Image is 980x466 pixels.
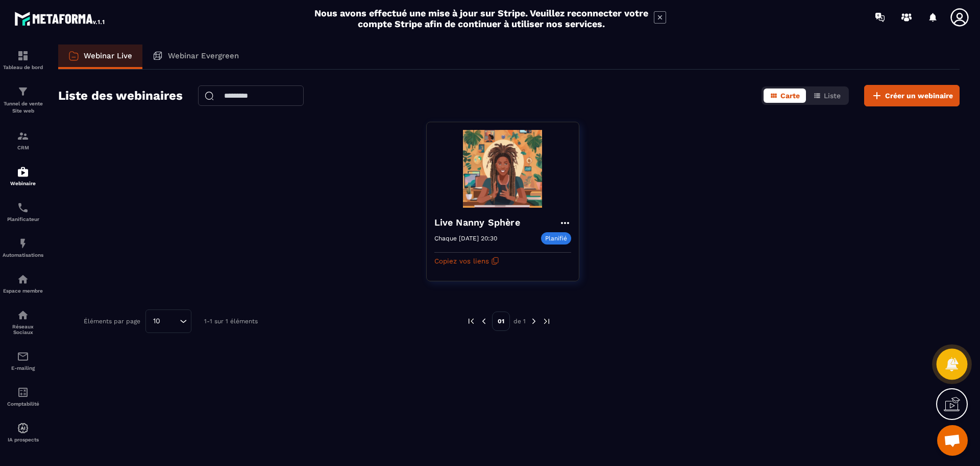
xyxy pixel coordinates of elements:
button: Copiez vos liens [434,253,499,269]
div: Ouvrir le chat [937,425,968,456]
img: logo [14,9,106,28]
p: CRM [3,145,43,150]
img: next [542,317,551,326]
span: 10 [150,316,164,327]
p: Automatisations [3,252,43,258]
img: email [17,350,29,363]
a: accountantaccountantComptabilité [3,379,43,414]
img: prev [467,317,476,326]
img: next [529,317,538,326]
p: Chaque [DATE] 20:30 [434,235,497,242]
p: Webinaire [3,181,43,186]
img: accountant [17,386,29,398]
p: Tunnel de vente Site web [3,100,43,115]
img: automations [17,422,29,434]
img: formation [17,50,29,62]
h2: Liste des webinaires [58,85,183,106]
img: webinar-background [434,130,571,208]
img: automations [17,237,29,250]
p: Comptabilité [3,401,43,407]
a: formationformationTunnel de vente Site web [3,78,43,122]
h4: Live Nanny Sphère [434,215,525,230]
p: Éléments par page [84,318,140,325]
a: Webinar Live [58,45,142,69]
div: Search for option [145,309,191,333]
a: schedulerschedulerPlanificateur [3,194,43,230]
span: Liste [824,92,841,100]
p: Webinar Live [84,51,132,60]
img: formation [17,85,29,98]
span: Carte [780,92,800,100]
p: Espace membre [3,288,43,294]
p: 1-1 sur 1 éléments [204,318,258,325]
p: Webinar Evergreen [168,51,239,60]
h2: Nous avons effectué une mise à jour sur Stripe. Veuillez reconnecter votre compte Stripe afin de ... [314,8,649,29]
img: automations [17,166,29,178]
a: automationsautomationsEspace membre [3,265,43,301]
p: Tableau de bord [3,64,43,70]
p: Réseaux Sociaux [3,324,43,335]
button: Carte [764,88,806,103]
a: emailemailE-mailing [3,343,43,379]
a: social-networksocial-networkRéseaux Sociaux [3,301,43,343]
a: automationsautomationsWebinaire [3,158,43,194]
p: E-mailing [3,365,43,371]
img: formation [17,130,29,142]
p: Planifié [541,232,571,245]
a: formationformationCRM [3,122,43,158]
button: Liste [807,88,847,103]
span: Créer un webinaire [885,91,953,101]
a: automationsautomationsAutomatisations [3,230,43,265]
p: de 1 [513,317,526,325]
p: 01 [492,312,510,331]
a: formationformationTableau de bord [3,42,43,78]
img: scheduler [17,202,29,214]
img: automations [17,273,29,285]
img: social-network [17,309,29,321]
p: IA prospects [3,437,43,442]
input: Search for option [164,316,177,327]
button: Créer un webinaire [864,85,960,106]
img: prev [479,317,488,326]
p: Planificateur [3,216,43,222]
